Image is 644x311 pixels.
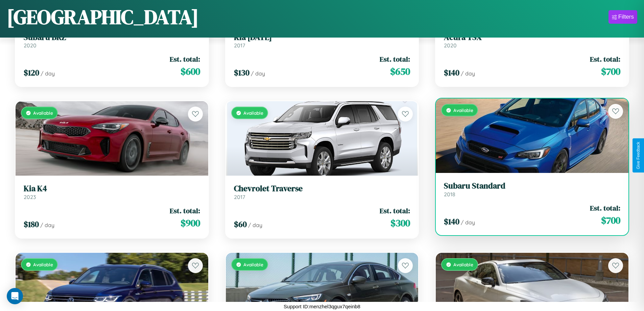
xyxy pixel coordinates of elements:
[380,206,410,216] span: Est. total:
[444,32,620,42] h3: Acura TSX
[40,222,54,228] span: / day
[251,70,265,77] span: / day
[248,222,262,228] span: / day
[461,219,475,226] span: / day
[453,262,473,267] span: Available
[609,10,637,24] button: Filters
[601,65,620,78] span: $ 700
[234,194,245,200] span: 2017
[636,142,641,169] div: Give Feedback
[234,184,410,200] a: Chevrolet Traverse2017
[234,32,410,42] h3: Kia [DATE]
[444,216,459,227] span: $ 140
[234,42,245,49] span: 2017
[24,184,200,200] a: Kia K42023
[181,216,200,230] span: $ 900
[170,206,200,216] span: Est. total:
[24,32,200,49] a: Subaru BRZ2020
[444,67,459,78] span: $ 140
[390,216,410,230] span: $ 300
[7,288,23,304] div: Open Intercom Messenger
[444,191,455,198] span: 2018
[243,110,263,116] span: Available
[590,54,620,64] span: Est. total:
[444,181,620,191] h3: Subaru Standard
[7,3,199,31] h1: [GEOGRAPHIC_DATA]
[234,32,410,49] a: Kia [DATE]2017
[444,42,457,49] span: 2020
[41,70,55,77] span: / day
[590,203,620,213] span: Est. total:
[390,65,410,78] span: $ 650
[380,54,410,64] span: Est. total:
[601,214,620,227] span: $ 700
[234,184,410,194] h3: Chevrolet Traverse
[24,67,39,78] span: $ 120
[24,219,39,230] span: $ 180
[33,262,53,267] span: Available
[24,32,200,42] h3: Subaru BRZ
[461,70,475,77] span: / day
[24,42,37,49] span: 2020
[243,262,263,267] span: Available
[444,181,620,198] a: Subaru Standard2018
[234,219,247,230] span: $ 60
[618,14,634,20] div: Filters
[284,302,360,311] p: Support ID: menzhel3qgux7qeinb8
[24,184,200,194] h3: Kia K4
[453,107,473,113] span: Available
[444,32,620,49] a: Acura TSX2020
[170,54,200,64] span: Est. total:
[33,110,53,116] span: Available
[234,67,249,78] span: $ 130
[24,194,36,200] span: 2023
[181,65,200,78] span: $ 600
